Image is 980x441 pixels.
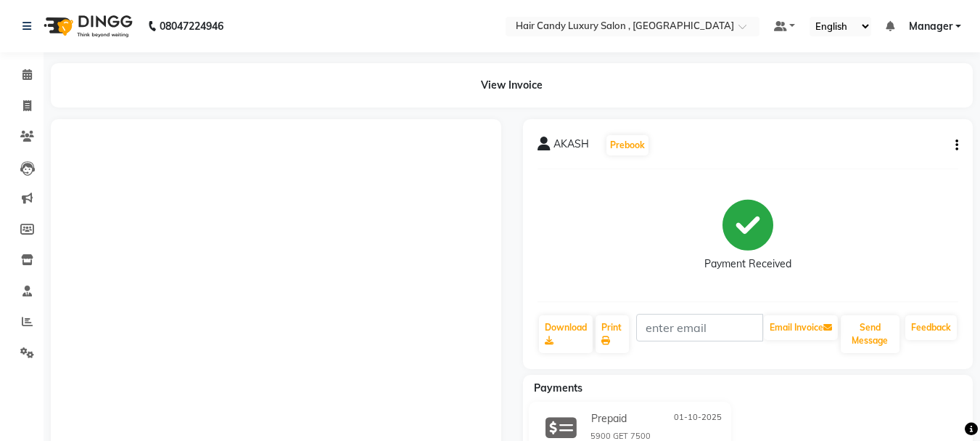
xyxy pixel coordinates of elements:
[636,314,763,341] input: enter email
[534,381,582,395] span: Payments
[539,315,593,353] a: Download
[553,137,589,157] span: AKASH
[909,19,952,34] span: Manager
[596,315,629,353] a: Print
[37,6,136,46] img: logo
[606,135,648,155] button: Prebook
[905,315,957,340] a: Feedback
[51,63,973,108] div: View Invoice
[591,411,627,426] span: Prepaid
[674,411,722,426] span: 01-10-2025
[841,315,899,353] button: Send Message
[160,6,223,46] b: 08047224946
[764,315,838,340] button: Email Invoice
[704,256,791,272] div: Payment Received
